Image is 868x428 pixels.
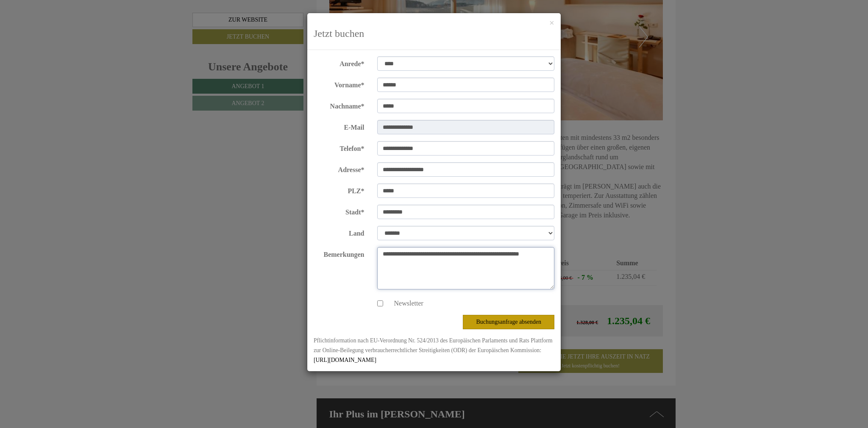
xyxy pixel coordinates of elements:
[307,78,371,90] label: Vorname*
[314,337,553,363] small: Pflichtinformation nach EU-Verordnung Nr. 524/2013 des Europäischen Parlaments und Rats Plattform...
[463,315,554,329] button: Buchungsanfrage absenden
[307,99,371,111] label: Nachname*
[386,299,423,308] label: Newsletter
[307,56,371,69] label: Anrede*
[307,226,371,239] label: Land
[307,141,371,154] label: Telefon*
[307,120,371,133] label: E-Mail
[549,19,554,28] button: ×
[314,357,376,363] a: [URL][DOMAIN_NAME]
[314,28,554,39] h3: Jetzt buchen
[307,247,371,260] label: Bemerkungen
[307,162,371,175] label: Adresse*
[307,205,371,217] label: Stadt*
